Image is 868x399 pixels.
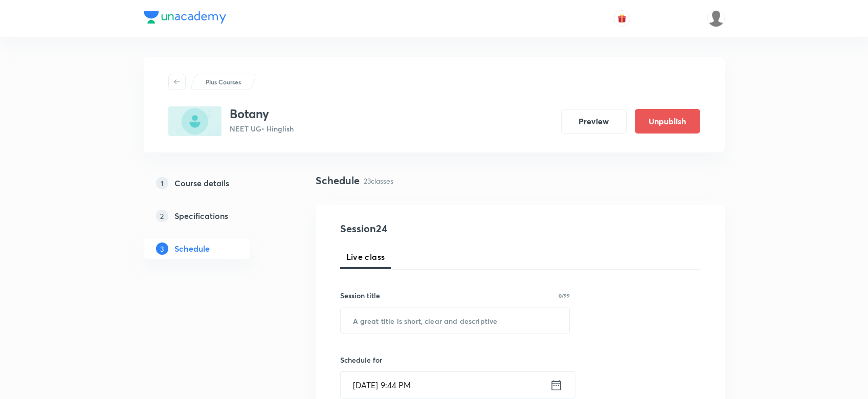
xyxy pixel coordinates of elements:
a: 2Specifications [144,206,283,226]
p: NEET UG • Hinglish [230,123,294,134]
input: A great title is short, clear and descriptive [341,307,570,334]
p: 3 [156,242,168,255]
h4: Session 24 [340,221,527,236]
img: E77568C9-4A9B-462B-BC6D-894012899C0A_plus.png [168,106,221,136]
button: Preview [561,109,627,134]
h6: Schedule for [340,354,570,365]
a: 1Course details [144,173,283,193]
h5: Schedule [174,242,210,255]
img: Company Logo [144,11,226,24]
p: 2 [156,210,168,222]
h5: Specifications [174,210,228,222]
p: Plus Courses [206,77,241,86]
h6: Session title [340,290,380,301]
h5: Course details [174,177,229,189]
img: avatar [617,14,627,23]
button: avatar [614,10,630,27]
a: Company Logo [144,11,226,26]
p: 0/99 [559,293,570,298]
button: Unpublish [635,109,700,134]
p: 23 classes [364,175,393,186]
p: 1 [156,177,168,189]
h4: Schedule [316,173,360,188]
h3: Botany [230,106,294,121]
img: Shahrukh Ansari [707,10,725,27]
span: Live class [346,251,385,263]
